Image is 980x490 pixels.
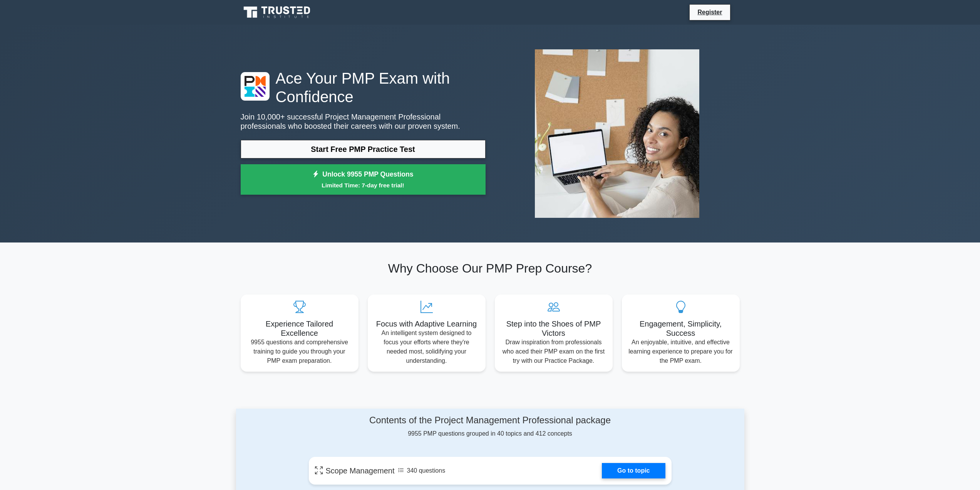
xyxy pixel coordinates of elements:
div: 9955 PMP questions grouped in 40 topics and 412 concepts [309,415,672,438]
a: Register [693,7,727,17]
h4: Contents of the Project Management Professional package [309,415,672,426]
h5: Engagement, Simplicity, Success [628,319,734,338]
h5: Experience Tailored Excellence [247,319,352,338]
p: An intelligent system designed to focus your efforts where they're needed most, solidifying your ... [374,328,479,365]
a: Go to topic [602,463,665,478]
p: An enjoyable, intuitive, and effective learning experience to prepare you for the PMP exam. [628,338,734,365]
h2: Why Choose Our PMP Prep Course? [241,261,740,276]
a: Start Free PMP Practice Test [241,140,486,158]
p: Join 10,000+ successful Project Management Professional professionals who boosted their careers w... [241,112,486,131]
a: Unlock 9955 PMP QuestionsLimited Time: 7-day free trial! [241,164,486,195]
h1: Ace Your PMP Exam with Confidence [241,69,486,106]
h5: Step into the Shoes of PMP Victors [501,319,606,338]
p: Draw inspiration from professionals who aced their PMP exam on the first try with our Practice Pa... [501,338,606,365]
h5: Focus with Adaptive Learning [374,319,479,328]
p: 9955 questions and comprehensive training to guide you through your PMP exam preparation. [247,338,352,365]
small: Limited Time: 7-day free trial! [250,181,476,190]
